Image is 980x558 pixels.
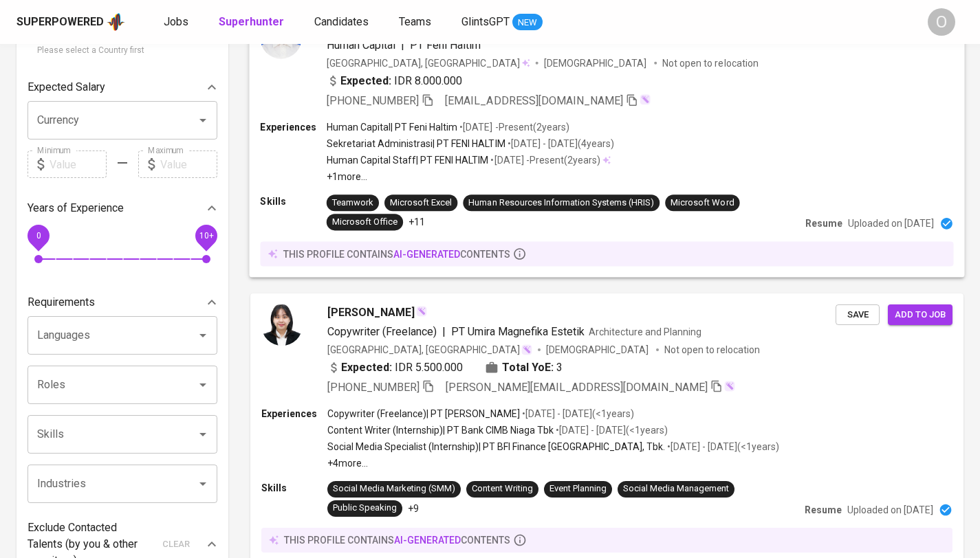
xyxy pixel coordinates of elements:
[401,36,404,53] span: |
[468,197,654,210] div: Human Resources Information Systems (HRIS)
[261,304,303,346] img: 45207d8b05c0161214c5b086ebd174a0.jpg
[36,231,41,241] span: 0
[333,502,397,515] div: Public Speaking
[327,456,779,470] p: +4 more ...
[341,359,392,376] b: Expected:
[549,482,607,495] div: Event Planning
[409,215,425,229] p: +11
[332,197,373,210] div: Teamwork
[28,200,124,216] p: Years of Experience
[327,72,463,89] div: IDR 8.000.000
[327,38,395,51] span: Human Capital
[451,325,585,338] span: PT Umira Magnefika Estetik
[544,56,649,69] span: [DEMOGRAPHIC_DATA]
[261,481,327,495] p: Skills
[408,502,419,515] p: +9
[284,533,510,547] p: this profile contains contents
[623,482,729,495] div: Social Media Management
[28,79,105,96] p: Expected Salary
[521,344,532,355] img: magic_wand.svg
[160,150,217,178] input: Value
[327,93,419,107] span: [PHONE_NUMBER]
[17,14,104,30] div: Superpowered
[327,120,458,133] p: Human Capital | PT Feni Haltim
[393,248,460,259] span: AI-generated
[340,72,391,89] b: Expected:
[327,381,420,394] span: [PHONE_NUMBER]
[219,14,287,31] a: Superhunter
[895,307,946,323] span: Add to job
[327,56,530,69] div: [GEOGRAPHIC_DATA], [GEOGRAPHIC_DATA]
[805,503,842,517] p: Resume
[671,197,734,210] div: Microsoft Word
[28,74,217,101] div: Expected Salary
[17,12,125,32] a: Superpoweredapp logo
[848,216,934,230] p: Uploaded on [DATE]
[836,304,880,326] button: Save
[805,216,842,230] p: Resume
[445,93,623,107] span: [EMAIL_ADDRESS][DOMAIN_NAME]
[888,304,952,326] button: Add to job
[283,247,510,260] p: this profile contains contents
[193,375,213,394] button: Open
[37,44,208,58] p: Please select a Country first
[546,343,651,357] span: [DEMOGRAPHIC_DATA]
[193,474,213,493] button: Open
[442,324,446,340] span: |
[928,8,955,36] div: O
[50,150,107,178] input: Value
[107,12,125,32] img: app logo
[842,307,873,323] span: Save
[327,325,437,338] span: Copywriter (Freelance)
[250,7,963,277] a: [PERSON_NAME]Human Capital|PT Feni Haltim[GEOGRAPHIC_DATA], [GEOGRAPHIC_DATA][DEMOGRAPHIC_DATA] N...
[589,326,701,337] span: Architecture and Planning
[394,535,461,546] span: AI-generated
[219,15,284,28] b: Superhunter
[724,381,735,392] img: magic_wand.svg
[461,15,510,28] span: GlintsGPT
[193,425,213,444] button: Open
[164,14,191,31] a: Jobs
[28,194,217,222] div: Years of Experience
[446,381,708,394] span: [PERSON_NAME][EMAIL_ADDRESS][DOMAIN_NAME]
[327,153,489,167] p: Human Capital Staff | PT FENI HALTIM
[333,482,455,495] div: Social Media Marketing (SMM)
[488,153,600,167] p: • [DATE] - Present ( 2 years )
[260,120,326,133] p: Experiences
[332,216,398,229] div: Microsoft Office
[327,423,554,437] p: Content Writer (Internship) | PT Bank CIMB Niaga Tbk
[461,14,543,31] a: GlintsGPT NEW
[416,306,427,317] img: magic_wand.svg
[472,482,533,495] div: Content Writing
[410,38,481,51] span: PT Feni Haltim
[554,423,668,437] p: • [DATE] - [DATE] ( <1 years )
[502,359,554,376] b: Total YoE:
[556,359,563,376] span: 3
[327,343,532,357] div: [GEOGRAPHIC_DATA], [GEOGRAPHIC_DATA]
[199,231,213,241] span: 10+
[260,17,301,58] img: 0c42ca0fa6d82f14044403793cc5ca18.jpeg
[505,137,614,150] p: • [DATE] - [DATE] ( 4 years )
[164,15,188,28] span: Jobs
[327,304,415,321] span: [PERSON_NAME]
[665,440,779,454] p: • [DATE] - [DATE] ( <1 years )
[662,56,758,69] p: Not open to relocation
[327,359,463,376] div: IDR 5.500.000
[327,407,520,421] p: Copywriter (Freelance) | PT [PERSON_NAME]
[28,294,95,311] p: Requirements
[390,197,452,210] div: Microsoft Excel
[261,407,327,421] p: Experiences
[314,14,371,31] a: Candidates
[399,14,434,31] a: Teams
[193,326,213,345] button: Open
[260,194,326,208] p: Skills
[193,111,213,130] button: Open
[28,289,217,316] div: Requirements
[327,137,505,150] p: Sekretariat Administrasi | PT FENI HALTIM
[847,503,933,517] p: Uploaded on [DATE]
[512,16,543,30] span: NEW
[327,170,614,183] p: +1 more ...
[457,120,569,133] p: • [DATE] - Present ( 2 years )
[640,93,651,104] img: magic_wand.svg
[664,343,760,357] p: Not open to relocation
